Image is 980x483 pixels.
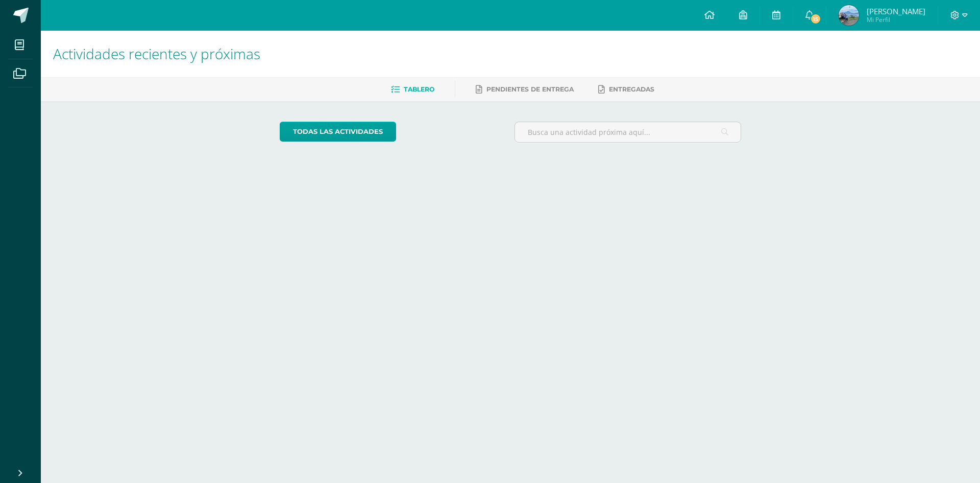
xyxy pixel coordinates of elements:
a: Pendientes de entrega [476,81,574,98]
span: Pendientes de entrega [486,85,574,93]
input: Busca una actividad próxima aquí... [515,122,741,142]
span: Mi Perfil [867,15,925,24]
span: Tablero [404,85,434,93]
span: Actividades recientes y próximas [53,44,260,63]
img: 0eef23a956353e1fe7036aeb13b3dcf5.png [839,5,859,26]
span: [PERSON_NAME] [867,6,925,16]
span: Entregadas [609,85,654,93]
a: todas las Actividades [280,122,396,142]
a: Tablero [391,81,434,98]
span: 15 [810,13,821,25]
a: Entregadas [598,81,654,98]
